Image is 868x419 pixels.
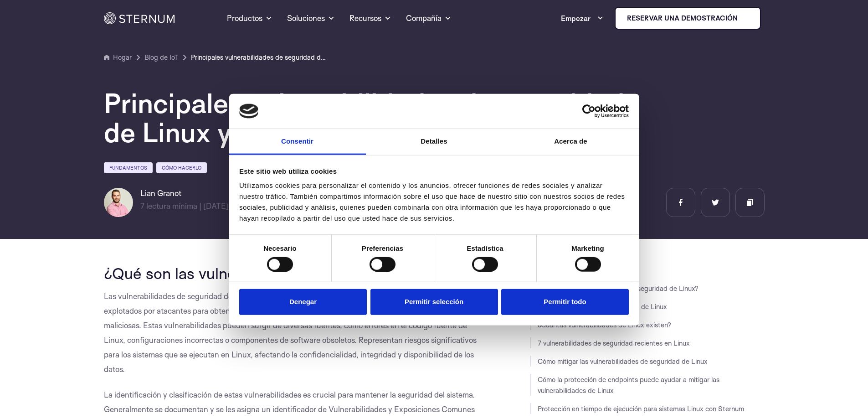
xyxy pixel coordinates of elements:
[227,13,262,23] font: Productos
[104,264,477,283] font: ¿Qué son las vulnerabilidades de seguridad de Linux?
[191,52,328,63] a: Principales vulnerabilidades de seguridad de Linux y cómo prevenirlas
[287,13,325,23] font: Soluciones
[203,201,229,211] font: [DATE]
[467,244,503,252] font: Estadística
[289,298,317,305] font: Denegar
[156,162,207,173] a: Cómo hacerlo
[421,137,447,145] font: Detalles
[113,53,132,62] font: Hogar
[538,339,690,347] a: 7 vulnerabilidades de seguridad recientes en Linux
[349,13,381,23] font: Recursos
[549,104,629,118] a: Cookiebot centrado en el usuario - se abre en una nueva ventana
[554,137,587,145] font: Acerca de
[104,188,133,217] img: Lian Granot
[239,181,625,222] font: Utilizamos cookies para personalizar el contenido y los anuncios, ofrecer funciones de redes soci...
[544,298,586,305] font: Permitir todo
[627,14,738,22] font: Reservar una demostración
[146,201,201,211] font: lectura mínima |
[561,14,591,23] font: Empezar
[162,165,201,171] font: Cómo hacerlo
[538,357,708,366] a: Cómo mitigar las vulnerabilidades de seguridad de Linux
[362,244,403,252] font: Preferencias
[104,52,132,63] a: Hogar
[239,104,258,119] img: logo
[239,167,337,175] font: Este sitio web utiliza cookies
[281,137,313,145] font: Consentir
[104,162,153,173] a: Fundamentos
[263,244,297,252] font: Necesario
[104,291,487,374] font: Las vulnerabilidades de seguridad de Linux son debilidades o fallos del sistema operativo Linux q...
[561,9,604,27] a: Empezar
[144,53,178,62] font: Blog de IoT
[109,165,147,171] font: Fundamentos
[405,298,463,305] font: Permitir selección
[538,375,719,395] a: Cómo la protección de endpoints puede ayudar a mitigar las vulnerabilidades de Linux
[538,404,744,413] a: Protección en tiempo de ejecución para sistemas Linux con Sternum
[144,52,178,63] a: Blog de IoT
[501,289,629,315] button: Permitir todo
[741,15,749,22] img: esternón iot
[140,188,181,198] font: Lian Granot
[239,289,367,315] button: Denegar
[104,86,625,149] font: Principales vulnerabilidades de seguridad de Linux y cómo prevenirlas
[615,7,761,30] a: Reservar una demostración
[191,53,400,62] font: Principales vulnerabilidades de seguridad de Linux y cómo prevenirlas
[370,289,498,315] button: Permitir selección
[571,244,604,252] font: Marketing
[140,201,144,211] font: 7
[406,13,442,23] font: Compañía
